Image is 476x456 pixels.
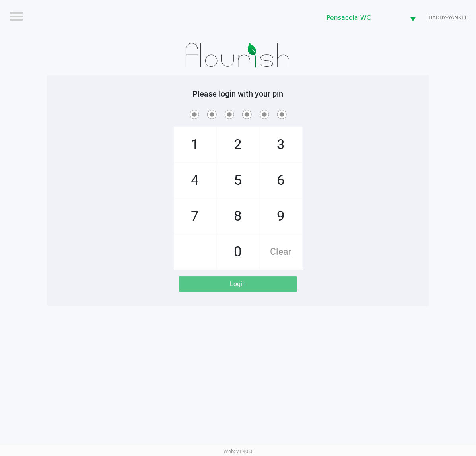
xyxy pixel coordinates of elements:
[217,163,259,198] span: 5
[260,127,302,162] span: 3
[53,89,423,99] h5: Please login with your pin
[405,8,420,27] button: Select
[174,163,216,198] span: 4
[217,235,259,270] span: 0
[174,199,216,234] span: 7
[260,199,302,234] span: 9
[174,127,216,162] span: 1
[429,14,468,22] span: DADDY-YANKEE
[326,13,400,23] span: Pensacola WC
[217,199,259,234] span: 8
[217,127,259,162] span: 2
[260,163,302,198] span: 6
[224,448,253,454] span: Web: v1.40.0
[260,235,302,270] span: Clear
